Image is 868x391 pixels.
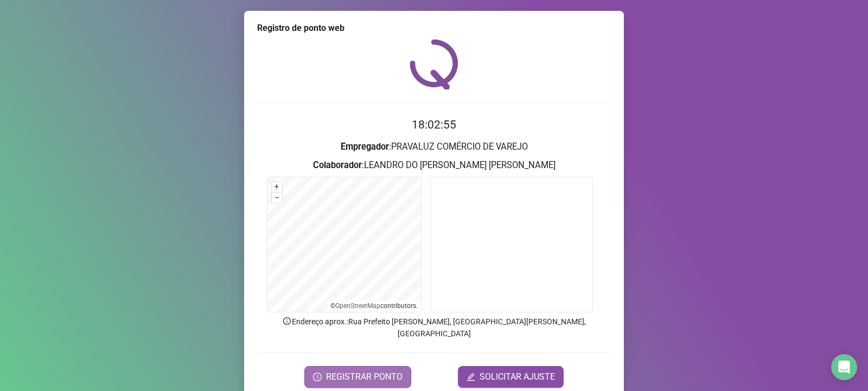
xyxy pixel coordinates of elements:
[257,22,611,35] div: Registro de ponto web
[282,316,292,326] span: info-circle
[480,370,555,383] span: SOLICITAR AJUSTE
[257,140,611,154] h3: : PRAVALUZ COMÉRCIO DE VAREJO
[412,118,456,131] time: 18:02:55
[326,370,403,383] span: REGISTRAR PONTO
[304,366,411,388] button: REGISTRAR PONTO
[831,354,857,380] div: Open Intercom Messenger
[335,302,380,310] a: OpenStreetMap
[410,39,458,89] img: QRPoint
[458,366,564,388] button: editSOLICITAR AJUSTE
[272,193,282,203] button: –
[330,302,418,310] li: © contributors.
[257,158,611,172] h3: : LEANDRO DO [PERSON_NAME] [PERSON_NAME]
[341,142,389,152] strong: Empregador
[467,373,475,381] span: edit
[272,182,282,192] button: +
[257,316,611,339] p: Endereço aprox. : Rua Prefeito [PERSON_NAME], [GEOGRAPHIC_DATA][PERSON_NAME], [GEOGRAPHIC_DATA]
[313,160,362,170] strong: Colaborador
[313,373,322,381] span: clock-circle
